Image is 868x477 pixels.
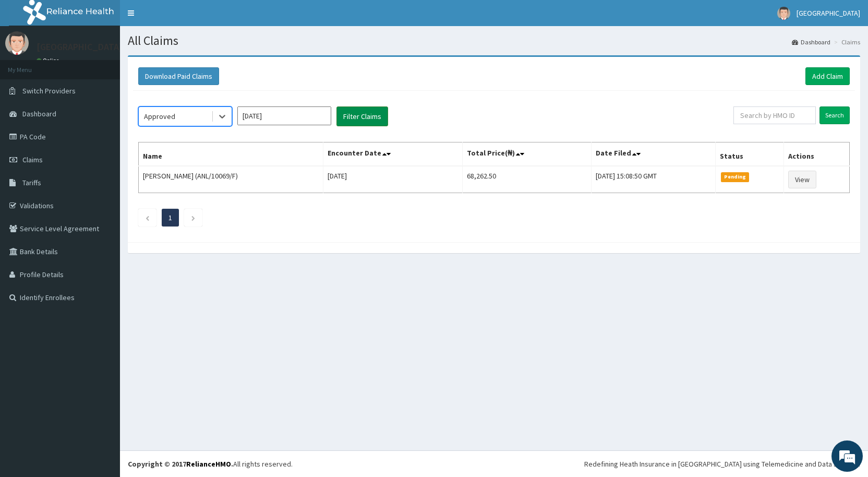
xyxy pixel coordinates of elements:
[22,178,41,187] span: Tariffs
[144,111,175,122] div: Approved
[715,142,783,166] th: Status
[805,67,850,85] a: Add Claim
[777,7,790,20] img: User Image
[462,166,591,193] td: 68,262.50
[186,459,231,469] a: RelianceHMO
[788,171,816,188] a: View
[721,172,750,182] span: Pending
[22,155,43,164] span: Claims
[323,166,462,193] td: [DATE]
[138,67,219,85] button: Download Paid Claims
[128,459,233,469] strong: Copyright © 2017 .
[22,109,56,118] span: Dashboard
[37,57,62,64] a: Online
[5,31,29,55] img: User Image
[145,213,150,222] a: Previous page
[831,38,860,46] li: Claims
[462,142,591,166] th: Total Price(₦)
[237,106,331,125] input: Select Month and Year
[37,42,123,52] p: [GEOGRAPHIC_DATA]
[733,106,816,124] input: Search by HMO ID
[128,34,860,47] h1: All Claims
[792,38,830,46] a: Dashboard
[591,166,715,193] td: [DATE] 15:08:50 GMT
[591,142,715,166] th: Date Filed
[139,166,323,193] td: [PERSON_NAME] (ANL/10069/F)
[584,459,860,469] div: Redefining Heath Insurance in [GEOGRAPHIC_DATA] using Telemedicine and Data Science!
[819,106,850,124] input: Search
[323,142,462,166] th: Encounter Date
[168,213,172,222] a: Page 1 is your current page
[139,142,323,166] th: Name
[22,86,76,96] span: Switch Providers
[120,450,868,477] footer: All rights reserved.
[336,106,388,126] button: Filter Claims
[797,8,860,18] span: [GEOGRAPHIC_DATA]
[783,142,849,166] th: Actions
[191,213,196,222] a: Next page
